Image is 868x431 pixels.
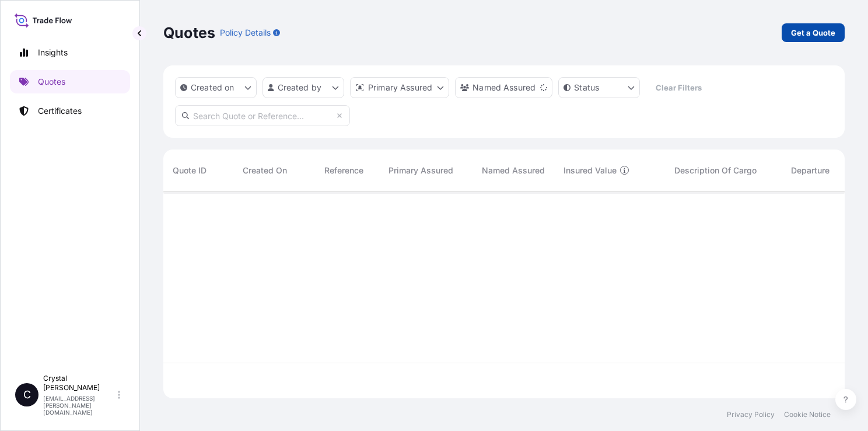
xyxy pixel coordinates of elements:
button: createdBy Filter options [262,77,344,98]
p: Status [574,82,599,93]
a: Get a Quote [782,23,845,42]
span: Insured Value [563,165,617,176]
p: Created on [191,82,235,93]
span: Description Of Cargo [674,165,757,176]
a: Cookie Notice [784,410,831,419]
p: Get a Quote [791,27,835,39]
p: Quotes [163,23,215,42]
span: Named Assured [482,165,545,176]
p: Clear Filters [656,82,702,93]
p: Named Assured [473,82,535,93]
span: Reference [324,165,363,176]
p: Insights [38,47,68,58]
p: Created by [278,82,322,93]
span: Primary Assured [388,165,453,176]
a: Insights [10,41,130,64]
p: Certificates [38,105,82,117]
span: C [23,389,31,401]
a: Privacy Policy [727,410,775,419]
button: cargoOwner Filter options [455,77,552,98]
p: Quotes [38,76,65,88]
input: Search Quote or Reference... [175,105,350,126]
a: Quotes [10,70,130,93]
span: Departure [791,165,829,176]
span: Created On [243,165,287,176]
p: Primary Assured [368,82,432,93]
button: Clear Filters [646,78,711,97]
button: certificateStatus Filter options [558,77,640,98]
p: Crystal [PERSON_NAME] [43,374,116,392]
button: distributor Filter options [350,77,449,98]
p: [EMAIL_ADDRESS][PERSON_NAME][DOMAIN_NAME] [43,395,116,416]
button: createdOn Filter options [175,77,257,98]
p: Policy Details [220,27,271,39]
a: Certificates [10,99,130,123]
span: Quote ID [173,165,206,176]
